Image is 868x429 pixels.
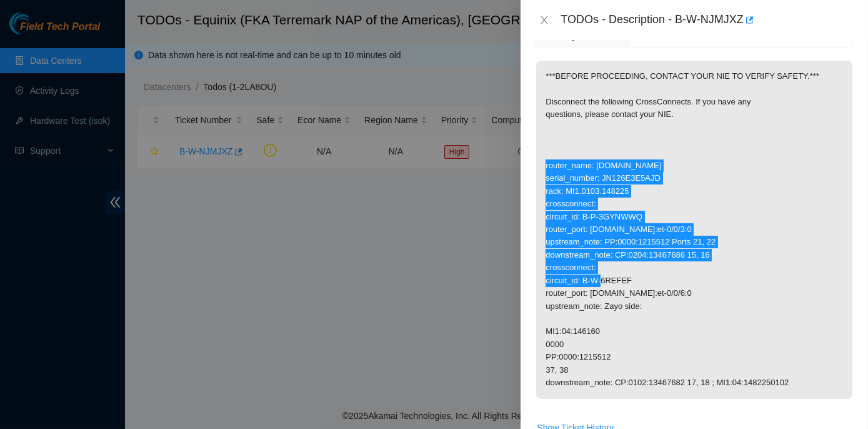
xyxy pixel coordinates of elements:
span: close [539,15,549,25]
button: Close [536,14,553,26]
p: ***BEFORE PROCEEDING, CONTACT YOUR NIE TO VERIFY SAFETY.*** Disconnect the following CrossConnect... [536,61,852,399]
div: TODOs - Description - B-W-NJMJXZ [561,10,853,30]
